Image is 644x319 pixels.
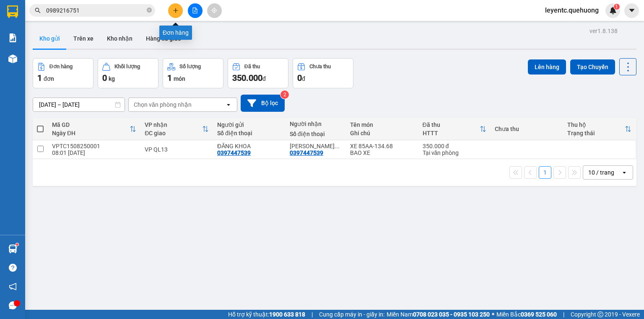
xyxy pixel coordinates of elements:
[539,166,551,179] button: 1
[173,8,179,13] span: plus
[335,143,340,149] span: ...
[217,130,281,136] div: Số điện thoại
[217,121,281,128] div: Người gửi
[48,118,140,140] th: Toggle SortBy
[217,149,251,156] div: 0397447539
[418,118,491,140] th: Toggle SortBy
[423,130,480,136] div: HTTT
[139,28,188,49] button: Hàng đã giao
[8,54,17,63] img: warehouse-icon
[207,3,222,18] button: aim
[492,313,494,316] span: ⚪️
[290,131,342,137] div: Số điện thoại
[312,310,313,319] span: |
[628,7,636,14] span: caret-down
[621,169,628,176] svg: open
[52,149,136,156] div: 08:01 [DATE]
[387,310,490,319] span: Miền Nam
[244,64,260,69] div: Đã thu
[588,168,614,177] div: 10 / trang
[46,6,145,15] input: Tìm tên, số ĐT hoặc mã đơn
[52,130,130,136] div: Ngày ĐH
[609,7,617,14] img: icon-new-feature
[9,264,17,272] span: question-circle
[423,121,480,128] div: Đã thu
[528,59,566,75] button: Lên hàng
[37,73,42,83] span: 1
[615,4,618,10] span: 1
[302,75,305,82] span: đ
[145,130,202,136] div: ĐC giao
[67,28,100,49] button: Trên xe
[241,95,285,112] button: Bộ lọc
[350,143,414,149] div: XE 85AA-134.68
[319,310,384,319] span: Cung cấp máy in - giấy in:
[102,73,107,83] span: 0
[52,121,130,128] div: Mã GD
[228,58,288,88] button: Đã thu350.000đ
[350,121,414,128] div: Tên món
[49,64,73,69] div: Đơn hàng
[134,100,192,109] div: Chọn văn phòng nhận
[228,310,305,319] span: Hỗ trợ kỹ thuật:
[290,143,342,149] div: NGUYỄN ĐĂNG KHOA
[8,244,17,253] img: warehouse-icon
[179,64,201,69] div: Số lượng
[167,73,172,83] span: 1
[163,58,223,88] button: Số lượng1món
[423,149,487,156] div: Tại văn phòng
[309,64,331,69] div: Chưa thu
[147,8,152,13] span: close-circle
[211,8,217,13] span: aim
[225,101,232,108] svg: open
[7,5,18,18] img: logo-vxr
[495,126,559,132] div: Chưa thu
[280,90,289,99] sup: 2
[168,3,183,18] button: plus
[570,59,615,75] button: Tạo Chuyến
[98,58,158,88] button: Khối lượng0kg
[423,143,487,149] div: 350.000 đ
[496,310,557,319] span: Miền Bắc
[8,33,17,42] img: solution-icon
[232,73,262,83] span: 350.000
[538,5,605,15] span: leyentc.quehuong
[100,28,139,49] button: Kho nhận
[145,146,209,153] div: VP QL13
[9,283,17,291] span: notification
[567,130,625,136] div: Trạng thái
[10,54,46,93] b: An Anh Limousine
[33,28,67,49] button: Kho gửi
[589,26,618,36] div: ver 1.8.138
[16,243,18,246] sup: 1
[567,121,625,128] div: Thu hộ
[290,149,323,156] div: 0397447539
[109,75,115,82] span: kg
[350,130,414,136] div: Ghi chú
[147,7,152,15] span: close-circle
[563,310,564,319] span: |
[174,75,185,82] span: món
[614,4,620,10] sup: 1
[521,311,557,318] strong: 0369 525 060
[563,118,636,140] th: Toggle SortBy
[350,149,414,156] div: BAO XE
[269,311,305,318] strong: 1900 633 818
[413,311,490,318] strong: 0708 023 035 - 0935 103 250
[52,143,136,149] div: VPTC1508250001
[293,58,353,88] button: Chưa thu0đ
[297,73,302,83] span: 0
[290,121,342,127] div: Người nhận
[597,311,603,317] span: copyright
[192,8,198,13] span: file-add
[188,3,203,18] button: file-add
[262,75,266,82] span: đ
[217,143,281,149] div: ĐĂNG KHOA
[140,118,213,140] th: Toggle SortBy
[114,64,140,69] div: Khối lượng
[54,12,80,80] b: Biên nhận gởi hàng hóa
[33,98,125,111] input: Select a date range.
[9,301,17,309] span: message
[624,3,639,18] button: caret-down
[44,75,54,82] span: đơn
